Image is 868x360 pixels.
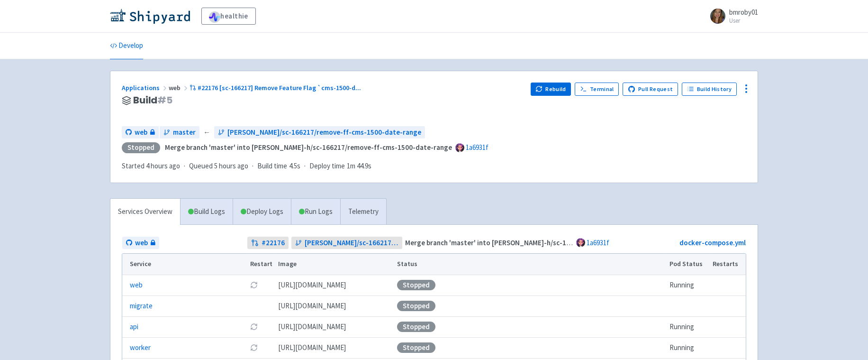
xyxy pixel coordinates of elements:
[181,199,233,225] a: Build Logs
[201,8,256,25] a: healthie
[291,199,340,225] a: Run Logs
[233,199,291,225] a: Deploy Logs
[667,275,710,295] td: Running
[397,322,435,332] div: Stopped
[397,301,435,311] div: Stopped
[682,83,737,96] a: Build History
[110,33,143,59] a: Develop
[278,301,346,312] span: [DOMAIN_NAME][URL]
[135,127,147,138] span: web
[394,254,667,275] th: Status
[165,143,452,152] strong: Merge branch 'master' into [PERSON_NAME]-h/sc-166217/remove-ff-cms-1500-date-range
[729,8,758,17] span: bmroby01
[122,161,180,170] span: Started
[309,161,345,172] span: Deploy time
[247,237,289,249] a: #22176
[122,161,377,172] div: · · ·
[587,238,609,247] a: 1a6931f
[340,199,386,225] a: Telemetry
[397,342,435,353] div: Stopped
[203,127,210,138] span: ←
[262,238,285,249] strong: # 22176
[160,126,199,139] a: master
[305,238,399,249] span: [PERSON_NAME]/sc-166217/remove-ff-cms-1500-date-range
[278,322,346,332] span: [DOMAIN_NAME][URL]
[130,322,138,332] a: api
[122,126,159,139] a: web
[190,83,362,92] a: #22176 [sc-166217] Remove Feature Flag `cms-1500-d...
[227,127,421,138] span: [PERSON_NAME]/sc-166217/remove-ff-cms-1500-date-range
[130,301,153,312] a: migrate
[133,95,172,106] span: Build
[130,342,151,353] a: worker
[623,83,678,96] a: Pull Request
[710,254,746,275] th: Restarts
[667,316,710,337] td: Running
[173,127,196,138] span: master
[157,93,172,107] span: # 5
[397,280,435,290] div: Stopped
[250,281,258,289] button: Restart pod
[531,83,571,96] button: Rebuild
[278,280,346,291] span: [DOMAIN_NAME][URL]
[289,161,300,172] span: 4.5s
[405,238,692,247] strong: Merge branch 'master' into [PERSON_NAME]-h/sc-166217/remove-ff-cms-1500-date-range
[146,161,180,170] time: 4 hours ago
[110,199,180,225] a: Services Overview
[122,142,160,153] div: Stopped
[130,280,143,291] a: web
[667,337,710,358] td: Running
[275,254,394,275] th: Image
[705,9,758,24] a: bmroby01 User
[122,83,169,92] a: Applications
[679,238,746,247] a: docker-compose.yml
[278,342,346,353] span: [DOMAIN_NAME][URL]
[189,161,248,170] span: Queued
[135,238,148,249] span: web
[250,344,258,351] button: Restart pod
[247,254,275,275] th: Restart
[257,161,287,172] span: Build time
[729,18,758,24] small: User
[198,83,361,92] span: #22176 [sc-166217] Remove Feature Flag `cms-1500-d ...
[250,323,258,331] button: Restart pod
[169,83,190,92] span: web
[110,9,190,24] img: Shipyard logo
[214,126,425,139] a: [PERSON_NAME]/sc-166217/remove-ff-cms-1500-date-range
[347,161,371,172] span: 1m 44.9s
[575,83,619,96] a: Terminal
[466,143,488,152] a: 1a6931f
[291,237,403,249] a: [PERSON_NAME]/sc-166217/remove-ff-cms-1500-date-range
[122,254,247,275] th: Service
[214,161,248,170] time: 5 hours ago
[667,254,710,275] th: Pod Status
[122,237,159,249] a: web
